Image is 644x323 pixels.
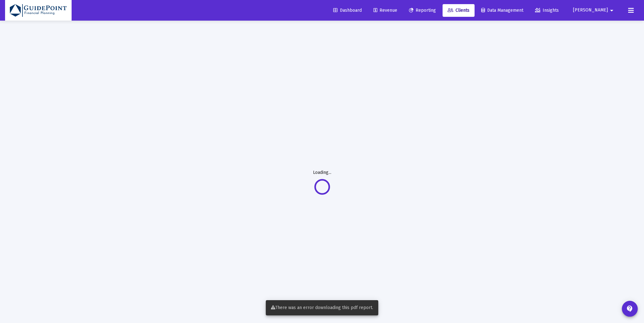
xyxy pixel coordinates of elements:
a: Clients [443,4,475,17]
button: [PERSON_NAME] [565,4,623,16]
a: Data Management [476,4,528,17]
span: Clients [448,8,469,13]
mat-icon: contact_support [626,305,634,313]
span: There was an error downloading this pdf report. [271,305,373,310]
a: Reporting [404,4,441,17]
mat-icon: arrow_drop_down [608,4,615,17]
a: Revenue [368,4,402,17]
img: Dashboard [10,4,67,17]
span: Revenue [373,8,397,13]
a: Dashboard [328,4,367,17]
span: [PERSON_NAME] [573,8,608,13]
span: Data Management [481,8,523,13]
span: Insights [535,8,559,13]
a: Insights [530,4,564,17]
span: Dashboard [333,8,362,13]
span: Reporting [409,8,436,13]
